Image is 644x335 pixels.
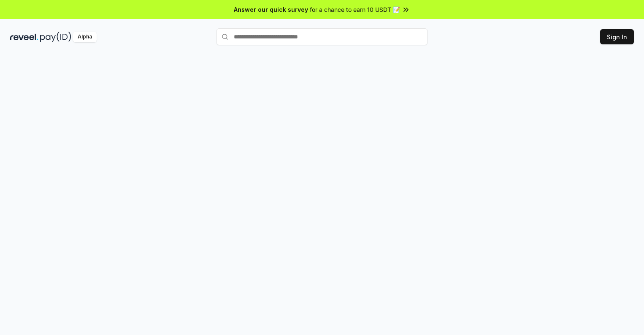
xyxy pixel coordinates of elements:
[234,5,308,14] span: Answer our quick survey
[310,5,400,14] span: for a chance to earn 10 USDT 📝
[600,29,634,44] button: Sign In
[73,32,97,42] div: Alpha
[40,32,71,42] img: pay_id
[10,32,38,42] img: reveel_dark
